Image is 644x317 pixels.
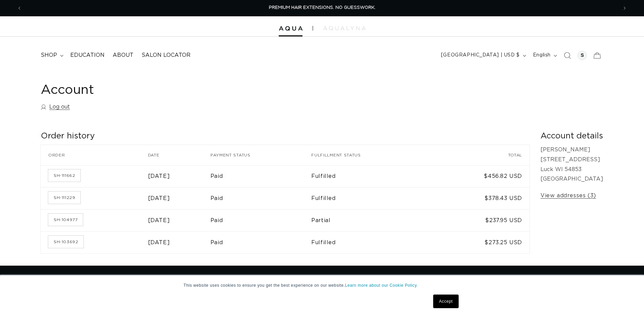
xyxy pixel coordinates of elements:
[540,191,596,201] a: View addresses (3)
[109,48,137,63] a: About
[48,214,83,226] a: Order number SH-104977
[210,209,311,231] td: Paid
[311,145,432,165] th: Fulfillment status
[66,48,109,63] a: Education
[210,231,311,253] td: Paid
[37,48,66,63] summary: shop
[48,169,80,182] a: Order number SH-111662
[529,49,560,62] button: English
[48,191,80,204] a: Order number SH-111229
[433,187,530,209] td: $378.43 USD
[148,145,210,165] th: Date
[148,240,170,245] time: [DATE]
[269,5,375,10] span: PREMIUM HAIR EXTENSIONS. NO GUESSWORK.
[70,52,105,59] span: Education
[311,187,432,209] td: Fulfilled
[433,295,458,308] a: Accept
[41,145,148,165] th: Order
[323,26,366,30] img: aqualyna.com
[540,145,603,184] p: [PERSON_NAME] [STREET_ADDRESS] Luck WI 54853 [GEOGRAPHIC_DATA]
[210,145,311,165] th: Payment status
[184,282,461,288] p: This website uses cookies to ensure you get the best experience on our website.
[148,218,170,223] time: [DATE]
[345,283,418,288] a: Learn more about our Cookie Policy.
[279,26,302,31] img: Aqua Hair Extensions
[137,48,195,63] a: Salon Locator
[48,236,84,248] a: Order number SH-103692
[142,52,190,59] span: Salon Locator
[433,145,530,165] th: Total
[210,165,311,187] td: Paid
[441,52,520,59] span: [GEOGRAPHIC_DATA] | USD $
[12,2,27,15] button: Previous announcement
[437,49,529,62] button: [GEOGRAPHIC_DATA] | USD $
[560,48,575,63] summary: Search
[311,231,432,253] td: Fulfilled
[41,102,70,112] a: Log out
[617,2,632,15] button: Next announcement
[148,173,170,179] time: [DATE]
[41,52,57,59] span: shop
[210,187,311,209] td: Paid
[311,165,432,187] td: Fulfilled
[41,131,530,141] h2: Order history
[533,52,551,59] span: English
[148,196,170,201] time: [DATE]
[113,52,133,59] span: About
[433,231,530,253] td: $273.25 USD
[433,209,530,231] td: $237.95 USD
[540,131,603,141] h2: Account details
[41,82,603,99] h1: Account
[433,165,530,187] td: $456.82 USD
[311,209,432,231] td: Partial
